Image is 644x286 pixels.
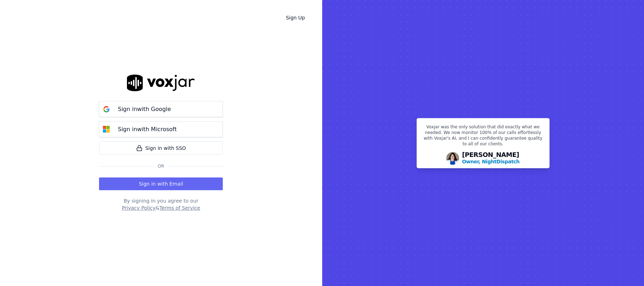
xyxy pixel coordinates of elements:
a: Sign Up [280,11,311,24]
img: microsoft Sign in button [99,122,114,136]
span: Or [155,163,167,169]
button: Privacy Policy [122,204,155,211]
img: Avatar [446,152,459,165]
button: Sign inwith Google [99,101,223,117]
button: Terms of Service [159,204,200,211]
button: Sign in with Email [99,177,223,190]
div: [PERSON_NAME] [462,152,520,165]
button: Sign inwith Microsoft [99,121,223,137]
div: By signing in you agree to our & [99,197,223,211]
p: Voxjar was the only solution that did exactly what we needed. We now monitor 100% of our calls ef... [421,124,545,150]
p: Owner, NightDispatch [462,158,520,165]
p: Sign in with Google [118,105,171,113]
img: google Sign in button [99,102,114,116]
p: Sign in with Microsoft [118,125,176,134]
img: logo [127,75,195,91]
a: Sign in with SSO [99,141,223,155]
